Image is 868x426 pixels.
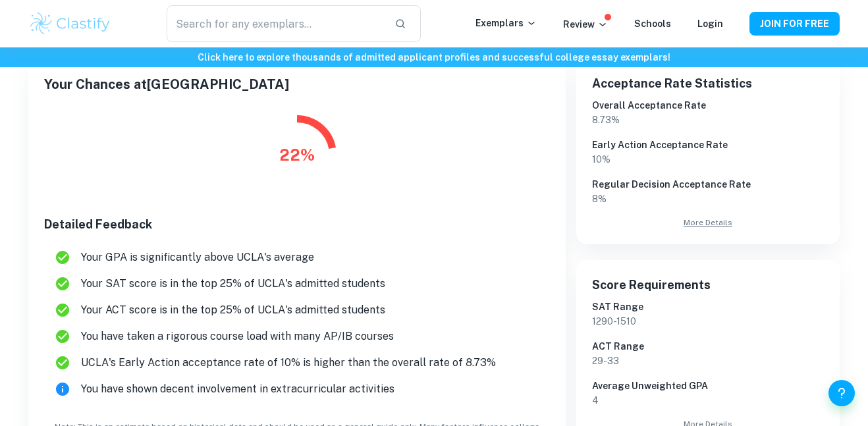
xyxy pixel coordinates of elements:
h6: ACT Range [592,339,824,354]
h6: Early Action Acceptance Rate [592,138,824,152]
span: You have taken a rigorous course load with many AP/IB courses [81,329,539,344]
p: 10 % [592,152,824,167]
p: 29 - 33 [592,354,824,368]
p: Review [563,17,608,32]
input: Search for any exemplars... [167,5,384,42]
button: Help and Feedback [828,380,855,406]
button: JOIN FOR FREE [749,12,840,36]
span: Your GPA is significantly above UCLA's average [81,250,539,265]
span: UCLA's Early Action acceptance rate of 10% is higher than the overall rate of 8.73% [81,355,539,371]
p: 8.73 % [592,113,824,127]
h5: Your Chances at [GEOGRAPHIC_DATA] [44,74,550,94]
img: Clastify logo [28,11,112,37]
h6: Overall Acceptance Rate [592,98,824,113]
h6: SAT Range [592,300,824,314]
a: More Details [592,217,824,228]
span: Your SAT score is in the top 25% of UCLA's admitted students [81,276,539,292]
span: Your ACT score is in the top 25% of UCLA's admitted students [81,302,539,318]
h6: Regular Decision Acceptance Rate [592,177,824,192]
p: 1290 - 1510 [592,314,824,329]
span: You have shown decent involvement in extracurricular activities [81,381,539,397]
h6: Click here to explore thousands of admitted applicant profiles and successful college essay exemp... [3,50,865,65]
p: 4 [592,393,824,408]
a: Schools [634,18,671,29]
div: 22 % [279,143,315,167]
h6: Score Requirements [592,276,824,294]
h6: Detailed Feedback [44,215,550,234]
h6: Acceptance Rate Statistics [592,74,824,93]
p: 8 % [592,192,824,206]
a: Login [697,18,723,29]
h6: Average Unweighted GPA [592,379,824,393]
p: Exemplars [475,16,537,30]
